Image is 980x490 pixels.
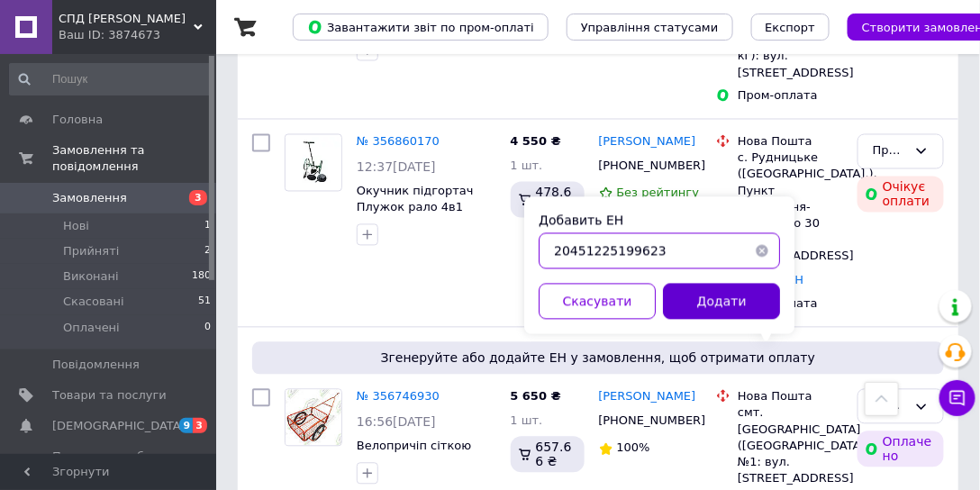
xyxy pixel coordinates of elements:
[511,135,561,149] span: 4 550 ₴
[738,150,843,265] div: с. Рудницьке ([GEOGRAPHIC_DATA].), Пункт приймання-видачі (до 30 кг): вул. [STREET_ADDRESS]
[539,284,656,320] button: Скасувати
[63,268,119,285] span: Виконані
[567,14,733,41] button: Управління статусами
[751,14,830,41] button: Експорт
[63,294,124,310] span: Скасовані
[595,410,691,433] div: [PHONE_NUMBER]
[285,134,342,192] a: Фото товару
[511,159,543,173] span: 1 шт.
[357,390,440,404] a: № 356746930
[63,218,89,234] span: Нові
[52,449,167,481] span: Показники роботи компанії
[738,405,843,487] div: смт. [GEOGRAPHIC_DATA] ([GEOGRAPHIC_DATA].), №1: вул. [STREET_ADDRESS]
[357,135,440,149] a: № 356860170
[357,415,436,430] span: 16:56[DATE]
[9,63,213,95] input: Пошук
[179,418,194,433] span: 9
[192,268,211,285] span: 180
[766,21,816,34] span: Експорт
[204,320,211,336] span: 0
[511,437,585,473] div: 657.66 ₴
[52,387,167,404] span: Товари та послуги
[357,185,474,265] a: Окучник підгортач Плужок рало 4в1 Плуг картоплесажалка ручна
[259,349,937,367] span: Згенеруйте або додайте ЕН у замовлення, щоб отримати оплату
[285,389,342,447] a: Фото товару
[857,431,944,467] div: Оплачено
[939,380,975,416] button: Чат з покупцем
[738,389,843,405] div: Нова Пошта
[617,186,700,200] span: Без рейтингу
[63,243,119,259] span: Прийняті
[52,142,216,175] span: Замовлення та повідомлення
[52,418,186,434] span: [DEMOGRAPHIC_DATA]
[873,142,907,161] div: Прийнято
[357,440,471,453] a: Велопричіп сіткою
[59,27,216,43] div: Ваш ID: 3874673
[52,112,103,128] span: Головна
[738,134,843,150] div: Нова Пошта
[511,390,561,404] span: 5 650 ₴
[307,19,534,35] span: Завантажити звіт по пром-оплаті
[286,138,341,187] img: Фото товару
[581,21,719,34] span: Управління статусами
[189,190,207,205] span: 3
[59,11,194,27] span: СПД ГЛУШКО
[617,441,650,455] span: 100%
[52,190,127,206] span: Замовлення
[595,155,691,178] div: [PHONE_NUMBER]
[663,284,780,320] button: Додати
[293,14,549,41] button: Завантажити звіт по пром-оплаті
[357,160,436,175] span: 12:37[DATE]
[599,389,696,406] a: [PERSON_NAME]
[204,243,211,259] span: 2
[52,357,140,373] span: Повідомлення
[738,88,843,104] div: Пром-оплата
[204,218,211,234] span: 1
[857,177,944,213] div: Очікує оплати
[286,390,341,446] img: Фото товару
[193,418,207,433] span: 3
[539,213,623,228] label: Добавить ЕН
[511,414,543,428] span: 1 шт.
[63,320,120,336] span: Оплачені
[744,233,780,269] button: Очистить
[511,182,585,218] div: 478.66 ₴
[198,294,211,310] span: 51
[599,134,696,151] a: [PERSON_NAME]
